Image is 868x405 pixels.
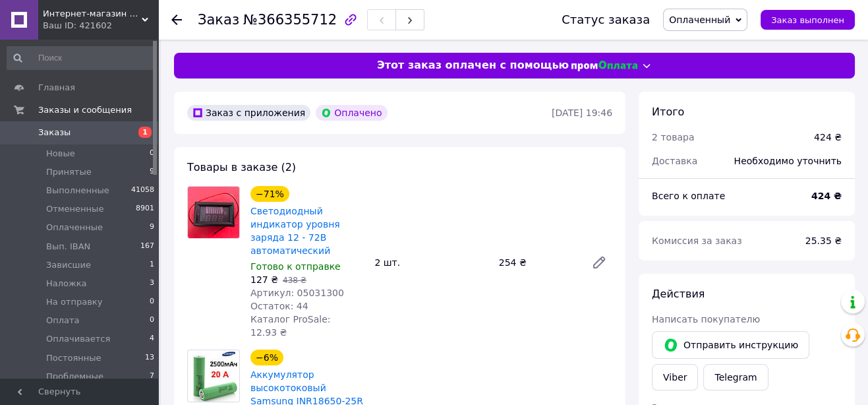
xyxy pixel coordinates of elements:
span: Заказ [198,12,239,28]
span: №366355712 [243,12,337,28]
span: Новые [46,148,75,160]
span: Этот заказ оплачен с помощью [377,58,569,73]
div: 2 шт. [369,253,493,272]
div: −6% [250,350,283,365]
span: Заказ выполнен [771,15,844,25]
span: Выполненные [46,185,109,197]
button: Заказ выполнен [761,10,855,30]
span: 1 [150,259,154,271]
span: 1 [138,127,152,138]
span: 9 [150,166,154,178]
span: Итого [652,106,684,118]
span: Остаток: 44 [250,301,308,311]
span: Артикул: 05031300 [250,288,344,298]
span: Зависшие [46,259,91,271]
span: 7 [150,371,154,383]
span: 41058 [131,185,154,197]
div: Необходимо уточнить [726,146,850,175]
span: Всего к оплате [652,191,725,201]
span: Оплаченные [46,222,103,234]
img: Аккумулятор высокотоковый Samsung INR18650-25R 2500 mAh / 20А [189,350,237,402]
span: Каталог ProSale: 12.93 ₴ [250,314,330,338]
span: Постоянные [46,352,101,364]
div: Вернуться назад [171,13,182,26]
div: 424 ₴ [814,131,842,144]
span: Написать покупателю [652,314,760,325]
span: Отмененные [46,203,103,215]
span: Товары в заказе (2) [187,161,296,173]
span: Заказы и сообщения [38,104,132,116]
span: 438 ₴ [283,276,306,285]
div: −71% [250,186,289,202]
span: 0 [150,296,154,308]
span: 167 [140,241,154,253]
a: Редактировать [586,249,612,276]
button: Отправить инструкцию [652,331,809,359]
div: Ваш ID: 421602 [43,20,158,32]
span: Заказы [38,127,71,139]
span: Принятые [46,166,92,178]
b: 424 ₴ [811,191,842,201]
span: Интернет-магазин Co-Di [43,8,142,20]
div: Оплачено [316,105,387,121]
span: 8901 [136,203,154,215]
span: Оплачивается [46,333,110,345]
span: Проблемные [46,371,103,383]
span: 0 [150,148,154,160]
span: Комиссия за заказ [652,235,742,246]
span: Готово к отправке [250,261,341,272]
time: [DATE] 19:46 [552,108,612,118]
span: Оплаченный [669,15,730,25]
img: Светодиодный индикатор уровня заряда 12 - 72В автоматический [188,187,239,238]
span: 127 ₴ [250,274,278,285]
span: Действия [652,288,705,300]
div: Заказ с приложения [187,105,310,121]
span: Вып. IBAN [46,241,90,253]
a: Viber [652,364,698,390]
a: Telegram [703,364,768,390]
span: 0 [150,315,154,327]
input: Поиск [7,46,156,70]
span: 2 товара [652,132,694,142]
a: Светодиодный индикатор уровня заряда 12 - 72В автоматический [250,206,340,256]
span: 3 [150,278,154,290]
span: Оплата [46,315,80,327]
span: 4 [150,333,154,345]
span: Главная [38,82,75,94]
div: Статус заказа [562,13,650,26]
span: Доставка [652,156,697,166]
span: 25.35 ₴ [805,235,842,246]
span: На отправку [46,296,102,308]
span: Наложка [46,278,87,290]
div: 254 ₴ [494,253,581,272]
span: 9 [150,222,154,234]
span: 13 [145,352,154,364]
